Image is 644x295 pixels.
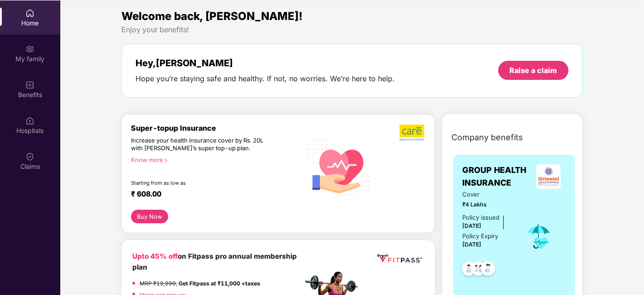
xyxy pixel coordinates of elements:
[136,74,395,84] div: Hope you’re staying safe and healthy. If not, no worries. We’re here to help.
[140,280,177,287] del: MRP ₹19,999,
[25,9,34,18] img: svg+xml;base64,PHN2ZyBpZD0iSG9tZSIgeG1sbnM9Imh0dHA6Ly93d3cudzMub3JnLzIwMDAvc3ZnIiB3aWR0aD0iMjAiIG...
[302,129,376,204] img: svg+xml;base64,PHN2ZyB4bWxucz0iaHR0cDovL3d3dy53My5vcmcvMjAwMC9zdmciIHhtbG5zOnhsaW5rPSJodHRwOi8vd3...
[136,58,395,69] div: Hey, [PERSON_NAME]
[462,190,511,199] span: Cover
[477,259,499,281] img: svg+xml;base64,PHN2ZyB4bWxucz0iaHR0cDovL3d3dy53My5vcmcvMjAwMC9zdmciIHdpZHRoPSI0OC45NDMiIGhlaWdodD...
[131,124,303,133] div: Super-topup Insurance
[131,180,264,186] div: Starting from as low as
[462,241,481,248] span: [DATE]
[163,158,168,163] span: right
[467,259,489,281] img: svg+xml;base64,PHN2ZyB4bWxucz0iaHR0cDovL3d3dy53My5vcmcvMjAwMC9zdmciIHdpZHRoPSI0OC45MTUiIGhlaWdodD...
[462,222,481,229] span: [DATE]
[131,156,297,162] div: Know more
[509,65,557,75] div: Raise a claim
[462,200,511,209] span: ₹4 Lakhs
[121,10,303,23] span: Welcome back, [PERSON_NAME]!
[25,80,34,89] img: svg+xml;base64,PHN2ZyBpZD0iQmVuZWZpdHMiIHhtbG5zPSJodHRwOi8vd3d3LnczLm9yZy8yMDAwL3N2ZyIgd2lkdGg9Ij...
[131,137,263,152] div: Increase your health insurance cover by Rs. 20L with [PERSON_NAME]’s super top-up plan.
[179,280,260,287] strong: Get Fitpass at ₹11,000 +taxes
[399,124,425,141] img: b5dec4f62d2307b9de63beb79f102df3.png
[132,252,178,261] b: Upto 45% off
[375,251,424,266] img: fppp.png
[131,210,168,223] button: Buy Now
[451,131,523,144] span: Company benefits
[462,164,531,190] span: GROUP HEALTH INSURANCE
[536,164,561,189] img: insurerLogo
[25,44,34,54] img: svg+xml;base64,PHN2ZyB3aWR0aD0iMjAiIGhlaWdodD0iMjAiIHZpZXdCb3g9IjAgMCAyMCAyMCIgZmlsbD0ibm9uZSIgeG...
[132,252,297,271] b: on Fitpass pro annual membership plan
[131,190,294,201] div: ₹ 608.00
[462,231,498,241] div: Policy Expiry
[25,116,34,125] img: svg+xml;base64,PHN2ZyBpZD0iSG9zcGl0YWxzIiB4bWxucz0iaHR0cDovL3d3dy53My5vcmcvMjAwMC9zdmciIHdpZHRoPS...
[458,259,480,281] img: svg+xml;base64,PHN2ZyB4bWxucz0iaHR0cDovL3d3dy53My5vcmcvMjAwMC9zdmciIHdpZHRoPSI0OC45NDMiIGhlaWdodD...
[524,221,553,251] img: icon
[25,152,34,161] img: svg+xml;base64,PHN2ZyBpZD0iQ2xhaW0iIHhtbG5zPSJodHRwOi8vd3d3LnczLm9yZy8yMDAwL3N2ZyIgd2lkdGg9IjIwIi...
[121,25,582,34] div: Enjoy your benefits!
[462,213,499,222] div: Policy issued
